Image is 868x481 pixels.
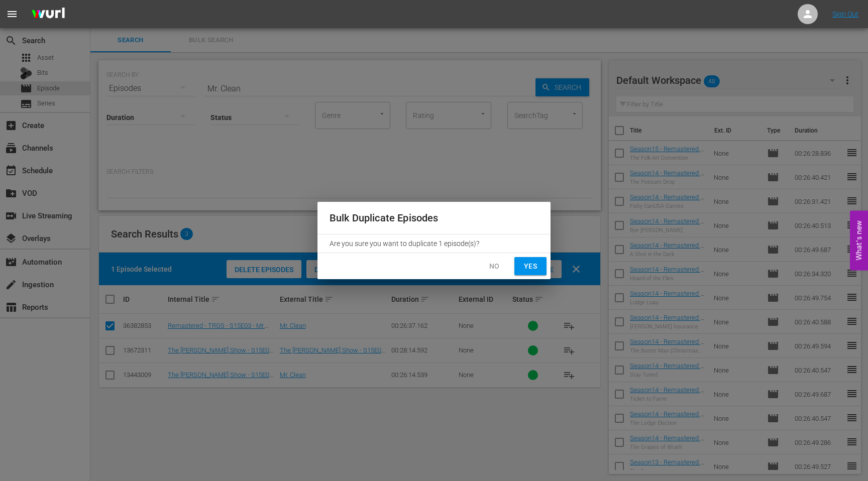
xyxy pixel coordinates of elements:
span: No [486,260,502,273]
img: ans4CAIJ8jUAAAAAAAAAAAAAAAAAAAAAAAAgQb4GAAAAAAAAAAAAAAAAAAAAAAAAJMjXAAAAAAAAAAAAAAAAAAAAAAAAgAT5G... [24,3,72,26]
button: No [478,257,510,276]
a: Sign Out [832,10,858,18]
button: Yes [514,257,547,276]
h2: Bulk Duplicate Episodes [330,210,538,226]
button: Open Feedback Widget [850,211,868,271]
div: Are you sure you want to duplicate 1 episode(s)? [317,234,551,253]
span: menu [6,8,18,20]
span: Yes [522,260,538,273]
